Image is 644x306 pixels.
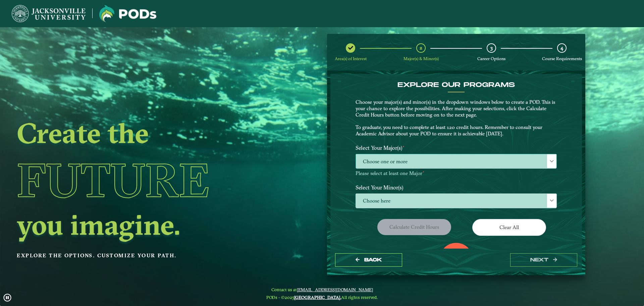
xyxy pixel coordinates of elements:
button: Calculate credit hours [377,219,451,235]
span: 2 [420,45,422,51]
span: Choose one or more [356,154,556,169]
label: Select Your Minor(s) [351,181,562,193]
span: Back [364,257,382,263]
h2: you imagine. [17,211,273,239]
label: Select Your Major(s) [351,142,562,154]
sup: ⋆ [402,144,405,149]
a: [GEOGRAPHIC_DATA]. [294,295,341,300]
span: 4 [560,45,563,51]
span: 3 [490,45,493,51]
span: Major(s) & Minor(s) [404,56,439,61]
span: Area(s) of Interest [335,56,367,61]
span: Career Options [477,56,505,61]
img: Jacksonville University logo [99,5,156,22]
span: Choose here [356,194,556,208]
p: Choose your major(s) and minor(s) in the dropdown windows below to create a POD. This is your cha... [356,99,557,137]
button: Back [335,253,402,267]
a: [EMAIL_ADDRESS][DOMAIN_NAME] [297,287,373,292]
h1: Future [17,149,273,211]
button: next [510,253,577,267]
h2: Create the [17,119,273,147]
span: Course Requirements [542,56,582,61]
p: Explore the options. Customize your path. [17,251,273,261]
span: PODs - ©2025 All rights reserved. [266,295,378,300]
span: Contact us at [266,287,378,292]
button: Clear All [472,219,546,235]
p: Please select at least one Major [356,170,557,177]
h4: EXPLORE OUR PROGRAMS [356,81,557,89]
sup: ⋆ [422,169,425,174]
img: Jacksonville University logo [12,5,86,22]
